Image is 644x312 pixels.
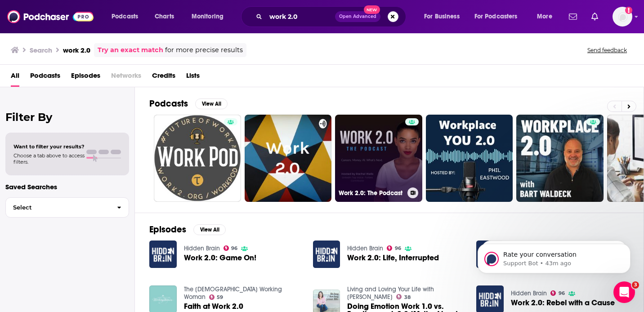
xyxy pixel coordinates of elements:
a: Lists [186,68,200,87]
a: Hidden Brain [184,245,220,252]
a: 38 [396,294,411,299]
button: Send feedback [585,46,630,54]
span: Logged in as jciarczynski [613,7,632,27]
span: Choose a tab above to access filters. [13,152,85,165]
a: Podcasts [30,68,60,87]
button: open menu [418,9,471,24]
button: open menu [531,9,563,24]
a: Hidden Brain [347,245,383,252]
span: More [537,10,552,23]
a: EpisodesView All [149,224,226,235]
svg: Add a profile image [625,7,632,14]
a: Work 2.0: The Podcast [335,115,422,202]
button: open menu [469,9,531,24]
a: Faith at Work 2.0 [184,303,243,310]
button: View All [193,224,226,235]
img: Work 2.0: Life, Interrupted [313,241,340,268]
button: View All [195,98,228,109]
div: Search podcasts, credits, & more... [250,6,415,27]
span: 38 [404,295,411,299]
button: Show profile menu [613,7,632,27]
a: Living and Loving Your Life with Chantel Allen [347,285,434,301]
span: 96 [559,291,565,295]
h2: Podcasts [149,98,188,109]
iframe: Intercom notifications message [464,225,644,288]
span: For Business [424,10,460,23]
h3: Work 2.0: The Podcast [339,189,404,197]
a: Show notifications dropdown [588,9,602,24]
h2: Filter By [5,111,129,124]
span: New [364,5,380,14]
a: 59 [209,294,224,300]
span: For Podcasters [474,10,518,23]
a: Credits [152,68,175,87]
span: 59 [217,295,223,299]
span: Monitoring [192,10,224,23]
a: Hidden Brain [511,290,547,297]
a: Work 2.0: Life, Interrupted [347,254,439,262]
a: 96 [387,245,401,251]
button: open menu [185,9,235,24]
span: Want to filter your results? [13,143,85,150]
span: 96 [231,246,237,250]
span: Networks [111,68,141,87]
a: Charts [149,9,179,24]
span: Open Advanced [339,14,376,19]
a: Try an exact match [98,45,163,55]
button: Select [5,197,129,218]
a: PodcastsView All [149,98,228,109]
button: Open AdvancedNew [335,11,380,22]
span: for more precise results [165,45,243,55]
a: 96 [224,245,238,251]
a: 96 [550,290,565,296]
span: Select [6,205,110,210]
h2: Episodes [149,224,186,235]
h3: Search [30,46,52,54]
span: Podcasts [112,10,138,23]
a: Show notifications dropdown [565,9,581,24]
img: Podchaser - Follow, Share and Rate Podcasts [7,8,94,25]
iframe: Intercom live chat [613,281,635,303]
button: open menu [105,9,150,24]
a: Work 2.0: Rebel with a Cause [511,299,615,307]
a: Episodes [71,68,100,87]
a: The Christian Working Woman [184,285,282,301]
span: 3 [632,281,639,289]
input: Search podcasts, credits, & more... [266,9,335,24]
span: Charts [155,10,174,23]
img: Work 2.0: Game On! [149,241,177,268]
p: Saved Searches [5,183,129,191]
span: 96 [395,246,401,250]
a: Work 2.0: Game On! [184,254,256,262]
h3: work 2.0 [63,46,90,54]
a: All [11,68,19,87]
img: User Profile [613,7,632,27]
